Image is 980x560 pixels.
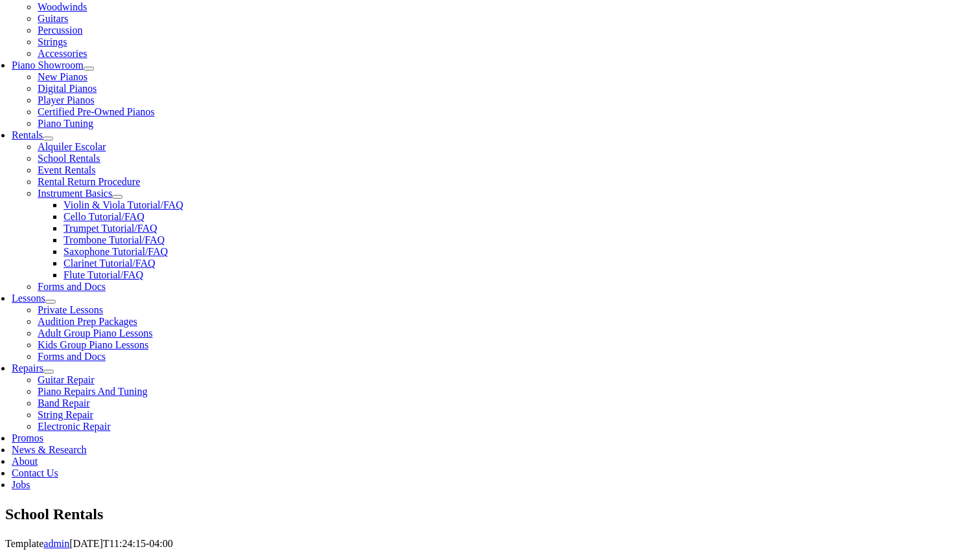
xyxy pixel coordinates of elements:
a: School Rentals [38,153,100,164]
a: Private Lessons [38,304,103,315]
a: Rentals [12,129,43,140]
a: Kids Group Piano Lessons [38,339,148,350]
a: Piano Tuning [38,118,93,129]
a: Guitars [38,13,68,24]
h1: School Rentals [5,504,975,526]
a: Jobs [12,479,30,490]
button: Open submenu of Repairs [43,370,54,374]
a: Violin & Viola Tutorial/FAQ [64,199,183,210]
a: Forms and Docs [38,351,106,362]
a: Band Repair [38,398,89,409]
a: Trombone Tutorial/FAQ [64,234,165,245]
a: Adult Group Piano Lessons [38,328,152,339]
a: admin [43,538,69,549]
a: Electronic Repair [38,421,110,432]
a: Percussion [38,25,82,36]
a: Saxophone Tutorial/FAQ [64,246,168,257]
a: Clarinet Tutorial/FAQ [64,258,156,269]
a: Event Rentals [38,164,95,175]
a: Rental Return Procedure [38,176,140,187]
input: Page [108,3,143,17]
a: Lessons [12,293,45,304]
a: Strings [38,36,67,47]
span: of 2 [143,3,163,17]
a: Forms and Docs [38,281,106,292]
a: Player Pianos [38,95,95,106]
a: String Repair [38,409,93,420]
span: Template [5,538,43,549]
a: Flute Tutorial/FAQ [64,269,143,280]
a: Woodwinds [38,1,87,12]
a: Piano Showroom [12,60,84,71]
a: Audition Prep Packages [38,316,137,327]
button: Open submenu of Rentals [43,137,53,140]
button: Open submenu of Instrument Basics [112,195,122,199]
button: Open submenu of Lessons [45,300,56,304]
a: Piano Repairs And Tuning [38,386,147,397]
button: Open submenu of Piano Showroom [84,67,94,71]
a: Instrument Basics [38,188,112,199]
a: Certified Pre-Owned Pianos [38,106,154,117]
a: About [12,456,38,467]
span: [DATE]T11:24:15-04:00 [69,538,172,549]
select: Zoom [373,3,473,16]
a: Contact Us [12,467,58,478]
a: News & Research [12,444,87,455]
a: New Pianos [38,71,87,82]
a: Accessories [38,48,87,59]
a: Cello Tutorial/FAQ [64,211,145,222]
section: Page Title Bar [5,504,975,526]
a: Promos [12,432,43,443]
a: Repairs [12,363,43,374]
a: Digital Pianos [38,83,97,94]
a: Guitar Repair [38,374,95,385]
a: Trumpet Tutorial/FAQ [64,223,157,234]
a: Alquiler Escolar [38,141,106,152]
